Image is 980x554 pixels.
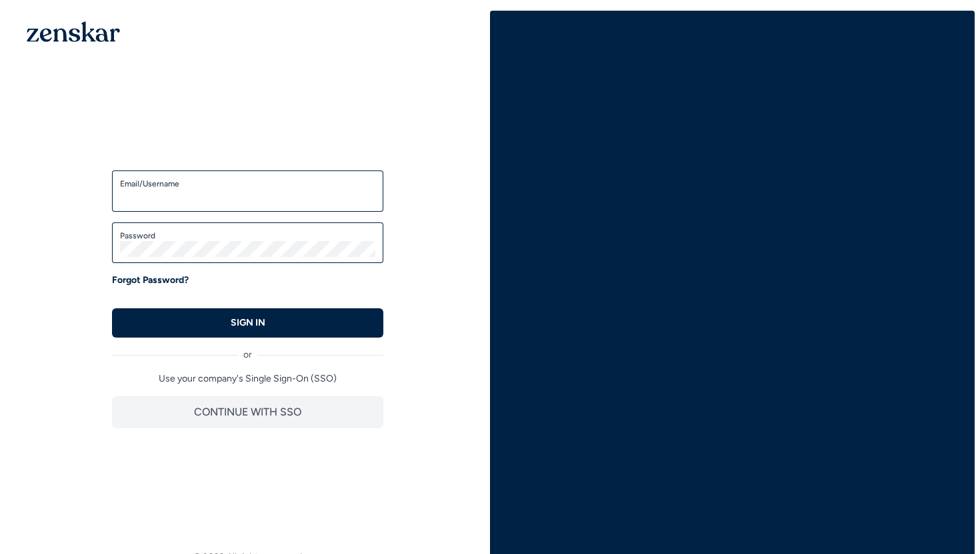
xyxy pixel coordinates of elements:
a: Forgot Password? [112,274,189,287]
button: CONTINUE WITH SSO [112,396,383,428]
p: SIGN IN [231,316,265,330]
p: Use your company's Single Sign-On (SSO) [112,372,383,386]
label: Password [120,230,375,241]
img: 1OGAJ2xQqyY4LXKgY66KYq0eOWRCkrZdAb3gUhuVAqdWPZE9SRJmCz+oDMSn4zDLXe31Ii730ItAGKgCKgCCgCikA4Av8PJUP... [27,21,120,42]
label: Email/Username [120,178,375,189]
div: or [112,338,383,362]
button: SIGN IN [112,308,383,338]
